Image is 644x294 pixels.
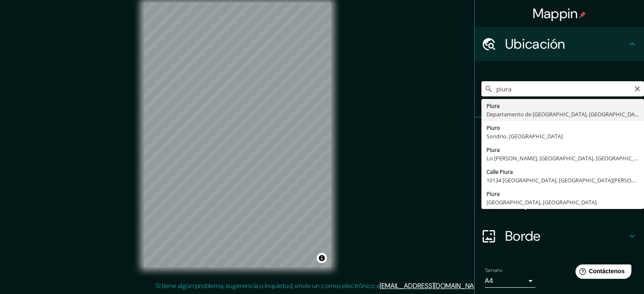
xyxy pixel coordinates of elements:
canvas: Mapa [144,3,331,267]
div: Estilo [475,151,644,185]
font: Tamaño [485,267,502,274]
button: Claro [634,84,641,92]
div: Borde [475,219,644,253]
font: Piura [486,190,500,198]
iframe: Lanzador de widgets de ayuda [569,261,635,285]
font: Ubicación [505,35,565,53]
input: Elige tu ciudad o zona [481,81,644,96]
div: Ubicación [475,27,644,61]
font: Mappin [533,5,578,22]
div: Patas [475,118,644,151]
div: Disposición [475,185,644,219]
a: [EMAIL_ADDRESS][DOMAIN_NAME] [380,281,484,290]
img: pin-icon.png [579,11,586,18]
font: Si tiene algún problema, sugerencia o inquietud, envíe un correo electrónico a [155,281,380,290]
font: Sondrio, [GEOGRAPHIC_DATA] [486,132,563,140]
font: Departamento de [GEOGRAPHIC_DATA], [GEOGRAPHIC_DATA] [486,110,643,118]
font: Piura [486,102,500,110]
button: Activar o desactivar atribución [317,253,327,263]
font: A4 [485,276,493,285]
div: A4 [485,274,536,288]
font: Calle Piura [486,168,513,176]
font: [GEOGRAPHIC_DATA], [GEOGRAPHIC_DATA] [486,198,597,206]
font: Borde [505,227,541,245]
font: Piuro [486,124,500,132]
font: Piura [486,146,500,154]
